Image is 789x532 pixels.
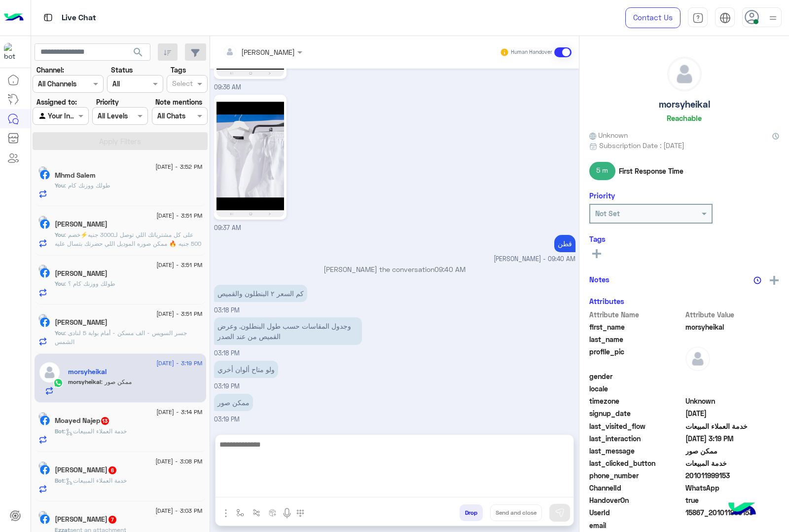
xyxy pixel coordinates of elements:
span: 6 [108,466,116,474]
h5: Ahmed OB [55,466,117,474]
h5: محمد ناصر الدنديطي [55,269,108,278]
p: 20/8/2025, 3:18 PM [214,285,307,302]
span: 15867_201011999153 [685,507,780,518]
span: 13 [101,417,109,425]
img: 676199652146900.jpg [216,97,284,217]
span: true [685,495,780,505]
a: tab [688,7,708,28]
span: last_visited_flow [589,421,683,431]
span: طولك ووزنك كام [65,182,110,189]
button: Trigger scenario [249,504,265,521]
img: tab [42,11,54,24]
img: WhatsApp [53,378,63,388]
h6: Tags [589,234,779,243]
p: 20/8/2025, 3:19 PM [214,394,253,411]
img: make a call [296,509,304,517]
span: search [132,46,144,58]
label: Assigned to: [36,97,77,107]
img: defaultAdmin.png [38,361,61,383]
img: profile [767,12,779,24]
span: timezone [589,396,683,406]
img: send message [555,508,565,518]
span: 09:40 AM [434,265,466,273]
img: Facebook [40,219,50,229]
span: طولك ووزنك كام ؟ [65,280,115,287]
span: [DATE] - 3:51 PM [156,309,202,318]
button: Drop [460,504,483,521]
img: picture [38,166,47,175]
span: [PERSON_NAME] - 09:40 AM [494,255,575,264]
span: 7 [108,516,116,524]
p: Live Chat [62,11,96,25]
h5: Abd ERhman Helmy [55,318,108,327]
span: gender [589,371,683,381]
label: Note mentions [155,97,202,107]
h5: Ezzat Elghamrawy [55,515,117,524]
span: Unknown [589,130,628,140]
span: [DATE] - 3:51 PM [156,211,202,220]
span: [DATE] - 3:19 PM [156,359,202,368]
img: Facebook [40,170,50,180]
label: Channel: [36,65,64,75]
span: [DATE] - 3:14 PM [156,408,202,417]
span: خدمة العملاء المبيعات [685,421,780,431]
label: Status [111,65,133,75]
span: last_clicked_button [589,458,683,468]
span: على كل مشترياتك اللي توصل لـ3000 جنيه⚡خصم 500 جنيه 🔥 ممكن صوره الموديل اللي حضرتك بتسال عليه [55,231,201,247]
img: tab [719,12,731,24]
p: 20/8/2025, 9:40 AM [554,235,575,252]
span: خدمة المبيعات [685,458,780,468]
img: picture [38,412,47,421]
span: null [685,520,780,531]
button: search [126,43,150,65]
img: picture [38,314,47,323]
a: Contact Us [625,7,681,28]
p: 20/8/2025, 3:19 PM [214,361,278,378]
span: 09:36 AM [214,83,241,91]
img: select flow [236,509,244,517]
span: جسر السويس - الف مسكن - أمام بوابة 5 لنادى الشمس [55,329,187,345]
span: [DATE] - 3:52 PM [155,162,202,171]
span: 2025-08-20T12:19:44.338Z [685,433,780,444]
span: First Response Time [619,166,683,176]
span: Subscription Date : [DATE] [599,140,684,151]
span: Attribute Name [589,309,683,320]
img: notes [753,276,761,284]
img: 713415422032625 [4,43,22,61]
span: UserId [589,507,683,518]
span: 5 m [589,162,615,180]
span: ممكن صور [685,446,780,456]
h5: Moayed Najep [55,417,110,425]
span: Unknown [685,396,780,406]
img: hulul-logo.png [725,493,759,527]
h5: morsyheikal [68,368,107,376]
span: Attribute Value [685,309,780,320]
img: defaultAdmin.png [685,346,710,371]
h6: Priority [589,191,615,200]
span: You [55,329,65,337]
span: HandoverOn [589,495,683,505]
span: 03:18 PM [214,306,240,314]
div: Select [171,78,193,91]
span: Bot [55,427,64,435]
img: Facebook [40,268,50,278]
button: create order [265,504,281,521]
label: Tags [171,65,186,75]
small: Human Handover [511,48,552,56]
h6: Attributes [589,297,624,305]
span: ممكن صور [101,378,132,385]
span: [DATE] - 3:03 PM [155,506,202,515]
span: 2 [685,483,780,493]
span: [DATE] - 3:08 PM [155,457,202,466]
img: Facebook [40,465,50,475]
img: add [770,276,779,285]
span: Bot [55,477,64,484]
img: Logo [4,7,24,28]
span: morsyheikal [685,322,780,332]
img: Facebook [40,317,50,327]
h5: رائف حميدو [55,220,108,228]
span: null [685,371,780,381]
img: create order [269,509,277,517]
span: last_name [589,334,683,344]
h6: Notes [589,275,610,284]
